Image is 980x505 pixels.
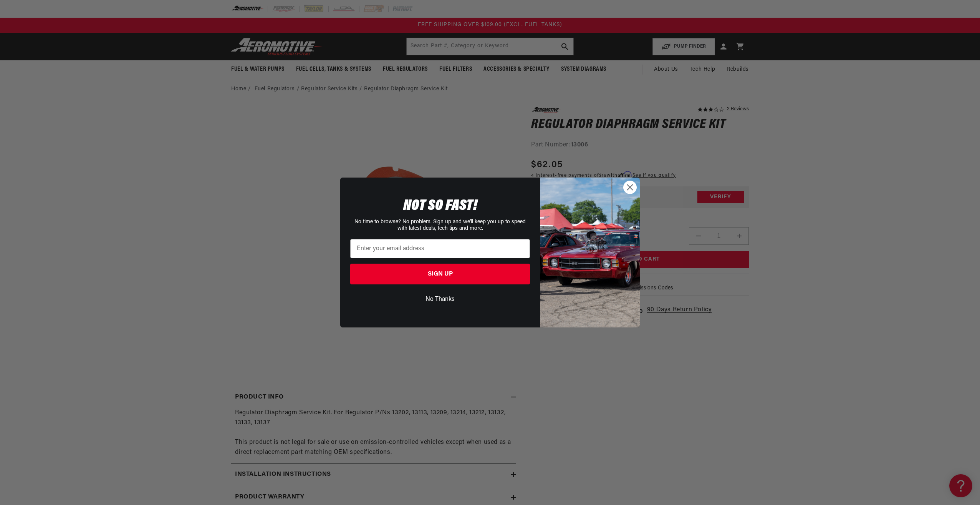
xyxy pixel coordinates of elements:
[403,198,477,214] span: NOT SO FAST!
[350,264,530,284] button: SIGN UP
[350,292,530,307] button: No Thanks
[354,219,526,231] span: No time to browse? No problem. Sign up and we'll keep you up to speed with latest deals, tech tip...
[540,178,640,327] img: 85cdd541-2605-488b-b08c-a5ee7b438a35.jpeg
[350,239,530,258] input: Enter your email address
[623,181,637,194] button: Close dialog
